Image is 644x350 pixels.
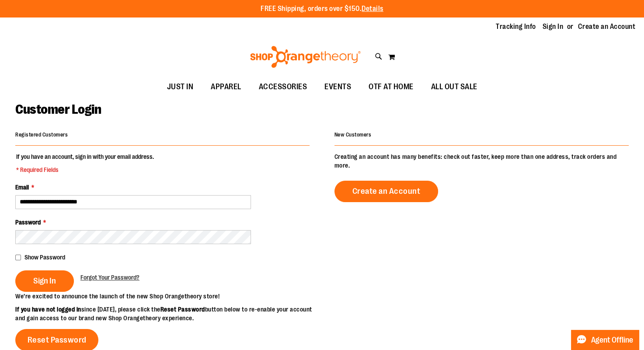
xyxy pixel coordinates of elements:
[334,132,372,138] strong: New Customers
[578,22,636,31] a: Create an Account
[160,306,205,313] strong: Reset Password
[16,165,154,174] span: * Required Fields
[24,254,65,261] span: Show Password
[362,5,383,13] a: Details
[15,132,68,138] strong: Registered Customers
[15,184,29,191] span: Email
[334,152,629,170] p: Creating an account has many benefits: check out faster, keep more than one address, track orders...
[261,4,383,14] p: FREE Shipping, orders over $150.
[15,306,81,313] strong: If you have not logged in
[15,102,101,117] span: Customer Login
[211,77,241,97] span: APPAREL
[431,77,477,97] span: ALL OUT SALE
[259,77,307,97] span: ACCESSORIES
[33,276,56,286] span: Sign In
[15,270,74,292] button: Sign In
[28,335,87,345] span: Reset Password
[571,330,639,350] button: Agent Offline
[496,22,536,31] a: Tracking Info
[80,273,139,282] a: Forgot Your Password?
[15,219,41,226] span: Password
[591,336,633,344] span: Agent Offline
[543,22,564,31] a: Sign In
[334,181,439,202] a: Create an Account
[80,274,139,281] span: Forgot Your Password?
[249,46,362,68] img: Shop Orangetheory
[167,77,194,97] span: JUST IN
[15,305,322,322] p: since [DATE], please click the button below to re-enable your account and gain access to our bran...
[324,77,351,97] span: EVENTS
[352,186,421,196] span: Create an Account
[15,152,155,174] legend: If you have an account, sign in with your email address.
[369,77,414,97] span: OTF AT HOME
[15,292,322,301] p: We’re excited to announce the launch of the new Shop Orangetheory store!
